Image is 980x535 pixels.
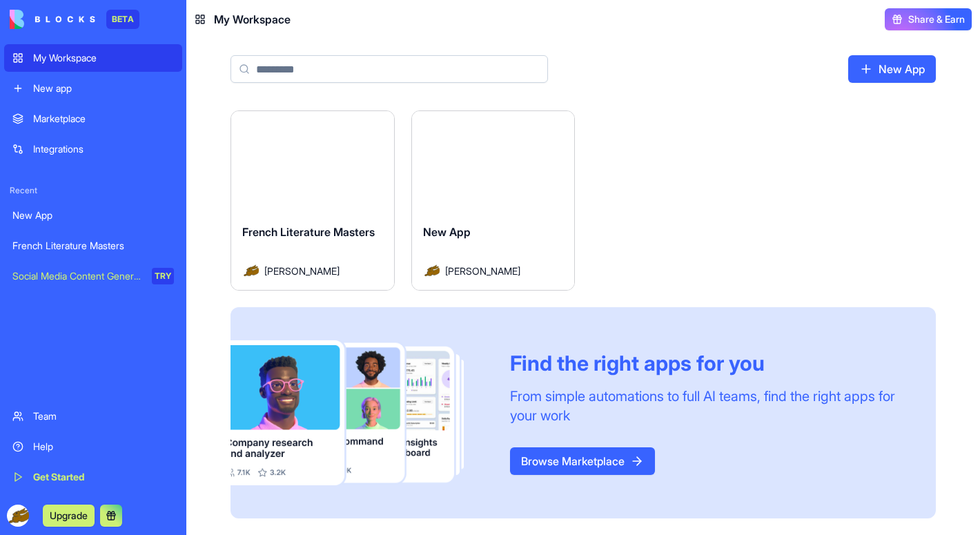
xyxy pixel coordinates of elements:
[43,508,95,522] a: Upgrade
[411,110,576,291] a: New AppAvatar[PERSON_NAME]
[4,433,182,460] a: Help
[10,10,95,29] img: logo
[264,264,340,278] span: [PERSON_NAME]
[4,75,182,102] a: New app
[510,387,903,425] div: From simple automations to full AI teams, find the right apps for your work
[4,44,182,72] a: My Workspace
[43,505,95,527] button: Upgrade
[510,351,903,376] div: Find the right apps for you
[10,10,139,29] a: BETA
[33,81,174,95] div: New app
[12,208,174,222] div: New App
[4,105,182,133] a: Marketplace
[4,135,182,163] a: Integrations
[848,55,936,83] a: New App
[242,225,375,239] span: French Literature Masters
[231,340,488,485] img: Frame_181_egmpey.png
[423,225,471,239] span: New App
[106,10,139,29] div: BETA
[908,12,965,26] span: Share & Earn
[242,262,259,279] img: Avatar
[423,262,440,279] img: Avatar
[12,239,174,253] div: French Literature Masters
[4,402,182,430] a: Team
[33,409,174,423] div: Team
[445,264,520,278] span: [PERSON_NAME]
[4,185,182,196] span: Recent
[4,232,182,260] a: French Literature Masters
[33,470,174,484] div: Get Started
[12,269,142,283] div: Social Media Content Generator
[33,142,174,156] div: Integrations
[33,440,174,454] div: Help
[33,112,174,126] div: Marketplace
[152,268,174,284] div: TRY
[214,11,291,28] span: My Workspace
[33,51,174,65] div: My Workspace
[885,8,972,30] button: Share & Earn
[7,505,29,527] img: ACg8ocKV_PNTX6pKq-VvQ9fqmT0kM8Gj9k9zSXzDcXiTlkr0GWA529Uq=s96-c
[510,447,655,475] a: Browse Marketplace
[4,463,182,491] a: Get Started
[231,110,395,291] a: French Literature MastersAvatar[PERSON_NAME]
[4,202,182,229] a: New App
[4,262,182,290] a: Social Media Content GeneratorTRY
